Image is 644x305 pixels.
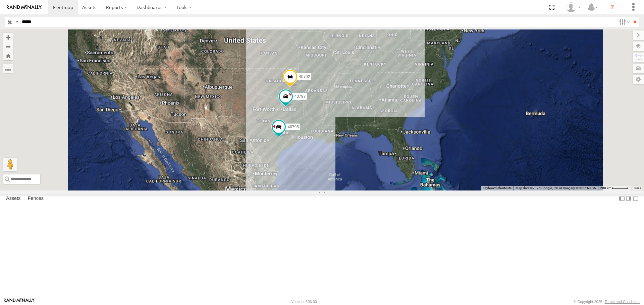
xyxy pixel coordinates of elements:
[287,125,299,130] span: 40795
[294,94,306,99] span: 40797
[632,194,639,204] label: Hide Summary Table
[3,33,13,42] button: Zoom in
[24,194,47,204] label: Fences
[634,186,641,189] a: Terms (opens in new tab)
[605,300,640,304] a: Terms and Conditions
[291,300,317,304] div: Version: 306.00
[3,194,24,204] label: Assets
[619,194,625,204] label: Dock Summary Table to the Left
[616,17,631,27] label: Search Filter Options
[3,158,17,171] button: Drag Pegman onto the map to open Street View
[600,186,611,190] span: 200 km
[483,186,512,190] button: Keyboard shortcuts
[7,5,42,10] img: rand-logo.svg
[574,300,640,304] div: © Copyright 2025 -
[598,186,631,190] button: Map Scale: 200 km per 47 pixels
[516,186,596,190] span: Map data ©2025 Google, INEGI Imagery ©2025 NASA
[625,194,632,204] label: Dock Summary Table to the Right
[607,2,618,13] i: ?
[4,298,35,305] a: Visit our Website
[3,51,13,60] button: Zoom Home
[3,64,13,73] label: Measure
[633,75,644,84] label: Map Settings
[563,2,583,12] div: Aurora Salinas
[14,17,19,27] label: Search Query
[3,42,13,51] button: Zoom out
[299,74,310,79] span: 40792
